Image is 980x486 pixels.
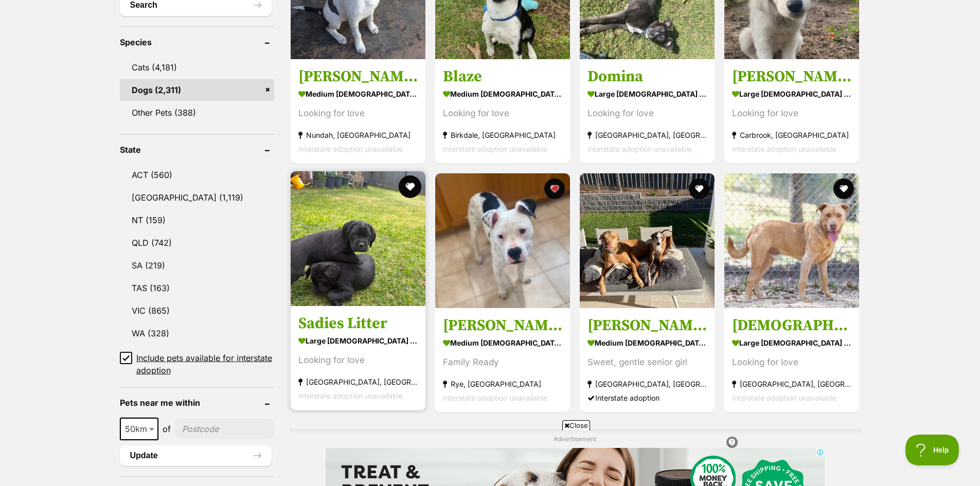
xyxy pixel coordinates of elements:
h3: [PERSON_NAME] [587,316,707,335]
img: info.svg [727,438,737,447]
span: Interstate adoption unavailable [298,391,403,400]
iframe: Help Scout Beacon - Open [905,435,959,465]
h3: [DEMOGRAPHIC_DATA] [732,316,851,335]
strong: Carbrook, [GEOGRAPHIC_DATA] [732,128,851,142]
h3: Sadies Litter [298,314,418,333]
button: favourite [399,175,421,198]
div: Looking for love [443,106,562,120]
strong: large [DEMOGRAPHIC_DATA] Dog [587,86,707,101]
a: QLD (742) [120,232,274,254]
strong: medium [DEMOGRAPHIC_DATA] Dog [443,335,562,350]
a: Blaze medium [DEMOGRAPHIC_DATA] Dog Looking for love Birkdale, [GEOGRAPHIC_DATA] Interstate adopt... [435,59,570,164]
button: Update [120,445,272,466]
h3: Domina [587,67,707,86]
a: Cats (4,181) [120,57,274,78]
div: Looking for love [732,355,851,369]
strong: [GEOGRAPHIC_DATA], [GEOGRAPHIC_DATA] [732,377,851,391]
span: 50km [121,422,157,436]
a: Include pets available for interstate adoption [120,352,274,376]
strong: medium [DEMOGRAPHIC_DATA] Dog [443,86,562,101]
button: favourite [689,178,709,199]
a: [PERSON_NAME] medium [DEMOGRAPHIC_DATA] Dog Looking for love Nundah, [GEOGRAPHIC_DATA] Interstate... [291,59,425,164]
strong: Rye, [GEOGRAPHIC_DATA] [443,377,562,391]
a: Dogs (2,311) [120,79,274,101]
header: Species [120,38,274,47]
strong: medium [DEMOGRAPHIC_DATA] Dog [587,335,707,350]
strong: Nundah, [GEOGRAPHIC_DATA] [298,128,418,142]
input: postcode [175,419,274,439]
a: WA (328) [120,322,274,344]
button: favourite [834,178,854,199]
a: Other Pets (388) [120,102,274,123]
span: Interstate adoption unavailable [443,145,547,153]
span: Interstate adoption unavailable [587,145,692,153]
strong: [GEOGRAPHIC_DATA], [GEOGRAPHIC_DATA] [587,128,707,142]
a: Privacy Notification [144,1,154,9]
span: Include pets available for interstate adoption [136,352,274,376]
span: 50km [120,418,158,440]
a: Domina large [DEMOGRAPHIC_DATA] Dog Looking for love [GEOGRAPHIC_DATA], [GEOGRAPHIC_DATA] Interst... [580,59,715,164]
span: Interstate adoption unavailable [732,145,836,153]
div: Looking for love [732,106,851,120]
img: consumer-privacy-logo.png [145,1,153,9]
h3: [PERSON_NAME] [443,316,562,335]
button: favourite [544,178,565,199]
a: [GEOGRAPHIC_DATA] (1,119) [120,187,274,208]
div: Looking for love [298,353,418,367]
a: [PERSON_NAME] medium [DEMOGRAPHIC_DATA] Dog Sweet, gentle senior girl [GEOGRAPHIC_DATA], [GEOGRAP... [580,308,715,412]
img: Zeus - American Bulldog x Labrador Dog [724,173,859,308]
h3: Blaze [443,67,562,86]
strong: large [DEMOGRAPHIC_DATA] Dog [298,333,418,348]
strong: large [DEMOGRAPHIC_DATA] Dog [732,86,851,101]
span: of [163,423,171,435]
a: [PERSON_NAME] large [DEMOGRAPHIC_DATA] Dog Looking for love Carbrook, [GEOGRAPHIC_DATA] Interstat... [724,59,859,164]
img: Sadies Litter - Rottweiler x English Springer Spaniel Dog [291,171,425,306]
a: ACT (560) [120,164,274,186]
a: Sadies Litter large [DEMOGRAPHIC_DATA] Dog Looking for love [GEOGRAPHIC_DATA], [GEOGRAPHIC_DATA] ... [291,306,425,410]
strong: large [DEMOGRAPHIC_DATA] Dog [732,335,851,350]
a: TAS (163) [120,277,274,299]
img: Foss - Bullmastiff Dog [435,173,570,308]
a: [DEMOGRAPHIC_DATA] large [DEMOGRAPHIC_DATA] Dog Looking for love [GEOGRAPHIC_DATA], [GEOGRAPHIC_D... [724,308,859,412]
div: Sweet, gentle senior girl [587,355,707,369]
header: Pets near me within [120,398,274,407]
div: Looking for love [587,106,707,120]
strong: medium [DEMOGRAPHIC_DATA] Dog [298,86,418,101]
strong: [GEOGRAPHIC_DATA], [GEOGRAPHIC_DATA] [587,377,707,391]
img: Marley - Staffordshire Bull Terrier Dog [580,173,715,308]
div: Interstate adoption [587,391,707,405]
img: consumer-privacy-logo.png [1,1,9,9]
span: Interstate adoption unavailable [298,145,403,153]
a: VIC (865) [120,300,274,321]
a: NT (159) [120,209,274,231]
div: Family Ready [443,355,562,369]
div: Looking for love [298,106,418,120]
strong: Birkdale, [GEOGRAPHIC_DATA] [443,128,562,142]
a: SA (219) [120,255,274,276]
strong: [GEOGRAPHIC_DATA], [GEOGRAPHIC_DATA] [298,375,418,389]
img: iconc.png [144,1,153,8]
h3: [PERSON_NAME] [732,67,851,86]
span: Interstate adoption unavailable [732,393,836,402]
span: Close [562,420,590,430]
header: State [120,145,274,154]
a: [PERSON_NAME] medium [DEMOGRAPHIC_DATA] Dog Family Ready Rye, [GEOGRAPHIC_DATA] Interstate adopti... [435,308,570,412]
h3: [PERSON_NAME] [298,67,418,86]
span: Interstate adoption unavailable [443,393,547,402]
